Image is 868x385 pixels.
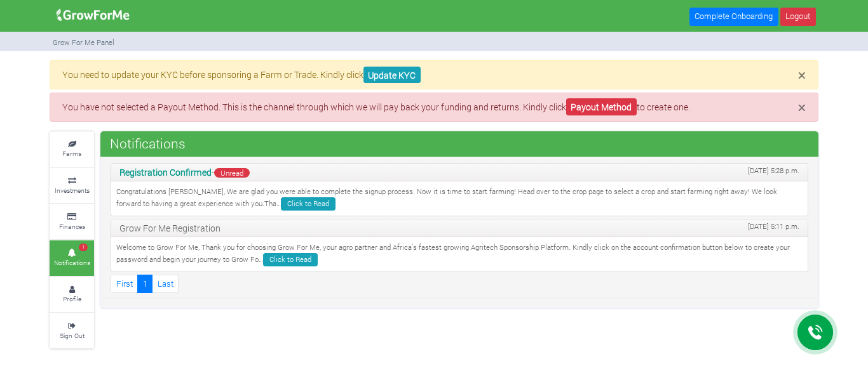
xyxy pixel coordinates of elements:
p: You need to update your KYC before sponsoring a Farm or Trade. Kindly click [62,68,806,81]
p: Welcome to Grow For Me, Thank you for choosing Grow For Me, your agro partner and Africa’s fastes... [116,242,803,266]
a: Click to Read [281,197,336,211]
small: Grow For Me Panel [53,37,114,47]
span: × [798,98,806,117]
span: Unread [214,168,250,178]
span: [DATE] 5:28 p.m. [748,166,799,176]
p: Congratulations [PERSON_NAME], We are glad you were able to complete the signup process. Now it i... [116,186,803,211]
a: Logout [780,8,816,26]
span: × [798,65,806,84]
small: Farms [62,149,81,158]
small: Profile [63,294,81,303]
a: Payout Method [566,98,637,115]
a: Last [152,275,179,293]
a: Finances [50,204,94,239]
a: Farms [50,132,94,167]
a: Sign Out [50,313,94,348]
small: Sign Out [60,331,85,340]
small: Finances [59,222,85,231]
a: 1 [137,275,153,293]
nav: Page Navigation [111,275,808,293]
span: [DATE] 5:11 p.m. [748,221,799,232]
a: Click to Read [263,253,318,266]
span: 1 [79,244,88,251]
b: Registration Confirmed [119,166,212,178]
img: growforme image [52,3,134,28]
a: Update KYC [363,67,421,84]
span: Notifications [107,131,189,156]
a: 1 Notifications [50,240,94,275]
button: Close [798,68,806,82]
a: First [111,275,138,293]
p: You have not selected a Payout Method. This is the channel through which we will pay back your fu... [62,100,806,114]
p: Grow For Me Registration [119,221,799,235]
a: Profile [50,277,94,312]
small: Investments [55,186,90,195]
a: Investments [50,168,94,203]
button: Close [798,100,806,115]
small: Notifications [54,258,90,267]
p: - [119,166,799,179]
a: Complete Onboarding [689,8,778,26]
